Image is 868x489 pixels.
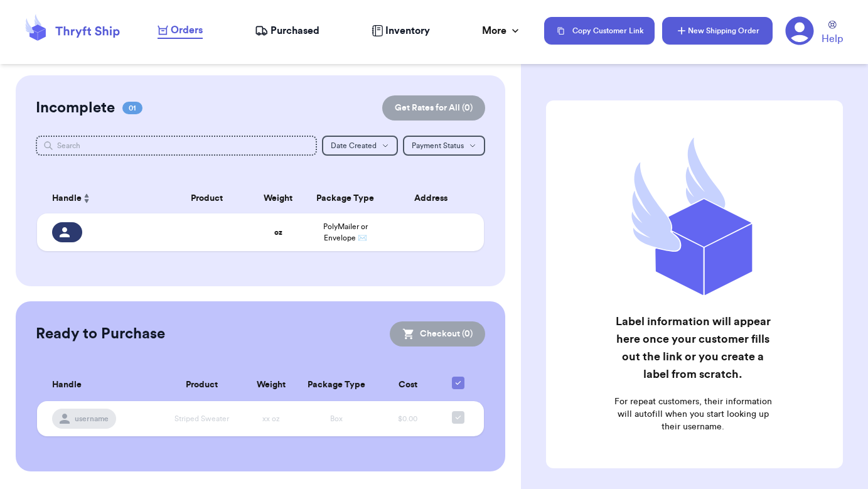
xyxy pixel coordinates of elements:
th: Weight [245,369,297,401]
span: Handle [52,192,82,205]
div: More [482,23,522,38]
h2: Label information will appear here once your customer fills out the link or you create a label fr... [611,313,775,383]
span: 01 [122,102,142,114]
button: New Shipping Order [662,17,773,45]
span: $0.00 [398,415,417,422]
input: Search [36,136,317,156]
span: username [75,414,109,424]
a: Help [822,21,843,46]
span: Handle [52,379,82,392]
a: Inventory [372,23,430,38]
span: Box [330,415,343,422]
th: Cost [375,369,441,401]
span: Help [822,31,843,46]
button: Date Created [322,136,398,156]
button: Sort ascending [82,191,92,206]
th: Package Type [297,369,375,401]
a: Orders [158,23,203,39]
button: Copy Customer Link [544,17,655,45]
th: Product [162,183,251,213]
button: Get Rates for All (0) [382,95,485,121]
button: Checkout (0) [390,321,485,347]
th: Product [158,369,245,401]
span: xx oz [262,415,280,422]
span: Inventory [385,23,430,38]
th: Address [385,183,484,213]
h2: Incomplete [36,98,115,118]
a: Purchased [255,23,319,38]
span: Orders [171,23,203,38]
th: Package Type [305,183,385,213]
span: Date Created [331,142,377,149]
span: Striped Sweater [174,415,229,422]
span: Purchased [271,23,319,38]
button: Payment Status [403,136,485,156]
span: PolyMailer or Envelope ✉️ [323,223,368,242]
th: Weight [252,183,305,213]
span: Payment Status [412,142,464,149]
h2: Ready to Purchase [36,324,165,344]
strong: oz [274,228,282,236]
p: For repeat customers, their information will autofill when you start looking up their username. [611,395,775,433]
